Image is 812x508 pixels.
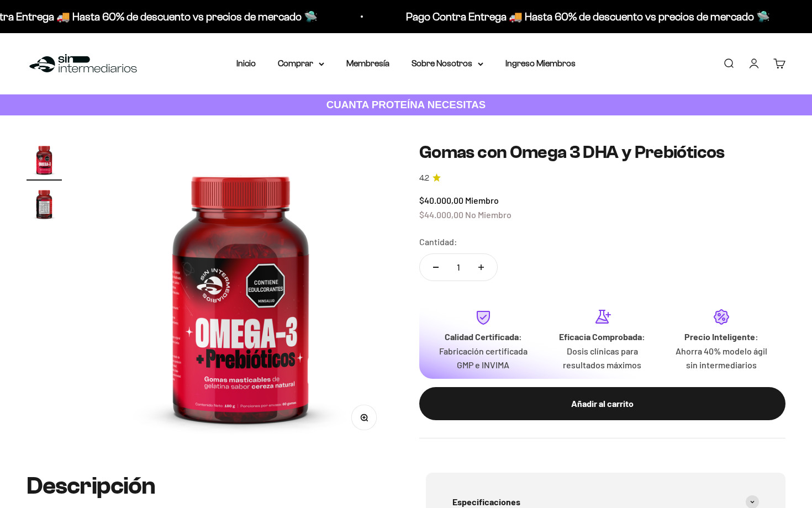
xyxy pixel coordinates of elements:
[27,186,62,221] img: Gomas con Omega 3 DHA y Prebióticos
[552,344,653,372] p: Dosis clínicas para resultados máximos
[465,209,512,220] span: No Miembro
[465,254,497,281] button: Aumentar cantidad
[433,344,534,372] p: Fabricación certificada GMP e INVIMA
[505,59,576,68] a: Ingreso Miembros
[419,209,463,220] span: $44.000,00
[88,142,393,446] img: Gomas con Omega 3 DHA y Prebióticos
[419,195,463,205] span: $40.000,00
[419,142,785,163] h1: Gomas con Omega 3 DHA y Prebióticos
[684,331,758,342] strong: Precio Inteligente:
[236,59,256,68] a: Inicio
[445,331,522,342] strong: Calidad Certificada:
[326,99,486,110] strong: CUANTA PROTEÍNA NECESITAS
[419,387,785,420] button: Añadir al carrito
[420,254,452,281] button: Reducir cantidad
[419,172,429,184] span: 4.2
[27,142,62,177] img: Gomas con Omega 3 DHA y Prebióticos
[441,396,763,411] div: Añadir al carrito
[465,195,499,205] span: Miembro
[27,473,386,499] h2: Descripción
[412,56,483,71] summary: Sobre Nosotros
[419,172,785,184] a: 4.24.2 de 5.0 estrellas
[671,344,772,372] p: Ahorra 40% modelo ágil sin intermediarios
[419,235,457,249] label: Cantidad:
[559,331,645,342] strong: Eficacia Comprobada:
[27,142,62,181] button: Ir al artículo 1
[278,56,324,71] summary: Comprar
[346,59,389,68] a: Membresía
[406,8,770,25] p: Pago Contra Entrega 🚚 Hasta 60% de descuento vs precios de mercado 🛸
[27,186,62,225] button: Ir al artículo 2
